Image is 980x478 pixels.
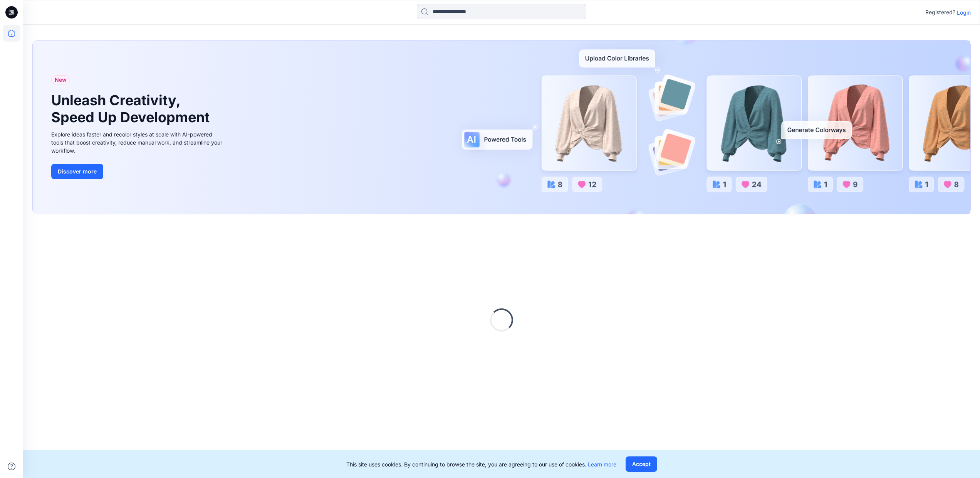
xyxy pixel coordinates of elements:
[51,130,225,155] div: Explore ideas faster and recolor styles at scale with AI-powered tools that boost creativity, red...
[588,461,616,468] a: Learn more
[626,456,657,472] button: Accept
[51,164,103,179] button: Discover more
[346,460,616,468] p: This site uses cookies. By continuing to browse the site, you are agreeing to our use of cookies.
[51,92,213,125] h1: Unleash Creativity, Speed Up Development
[55,75,67,84] span: New
[957,8,971,17] p: Login
[925,8,955,17] p: Registered?
[51,164,225,179] a: Discover more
